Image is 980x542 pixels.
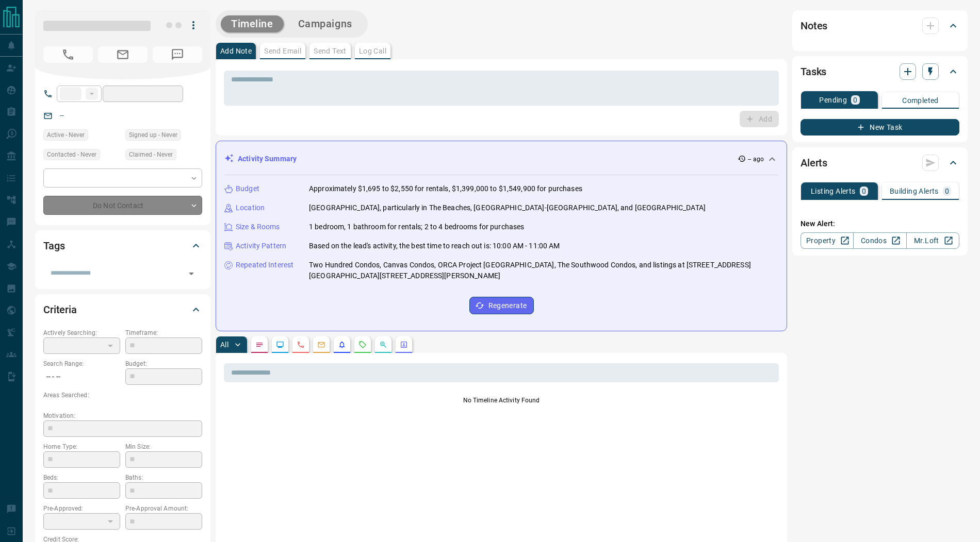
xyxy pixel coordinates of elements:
[224,149,778,168] div: Activity Summary-- ago
[309,222,524,232] p: 1 bedroom, 1 bathroom for rentals; 2 to 4 bedrooms for purchases
[43,301,77,318] h2: Criteria
[276,341,284,349] svg: Lead Browsing Activity
[43,328,120,337] p: Actively Searching:
[801,59,959,84] div: Tasks
[309,241,560,251] p: Based on the lead's activity, the best time to reach out is: 10:00 AM - 11:00 AM
[309,202,706,213] p: [GEOGRAPHIC_DATA], particularly in The Beaches, [GEOGRAPHIC_DATA]-[GEOGRAPHIC_DATA], and [GEOGRAP...
[400,341,408,349] svg: Agent Actions
[297,341,305,349] svg: Calls
[60,111,64,120] a: --
[469,297,534,314] button: Regenerate
[801,18,827,34] h2: Notes
[125,442,202,451] p: Min Size:
[309,260,778,281] p: Two Hundred Condos, Canvas Condos, ORCA Project [GEOGRAPHIC_DATA], The Southwood Condos, and list...
[47,130,85,140] span: Active - Never
[801,232,854,249] a: Property
[255,341,264,349] svg: Notes
[47,149,96,160] span: Contacted - Never
[801,150,959,175] div: Alerts
[238,154,297,164] p: Activity Summary
[236,260,293,270] p: Repeated Interest
[801,119,959,135] button: New Task
[43,411,202,420] p: Motivation:
[801,63,826,80] h2: Tasks
[221,15,284,32] button: Timeline
[43,368,120,385] p: -- - --
[43,297,202,322] div: Criteria
[43,196,202,215] div: Do Not Contact
[890,188,939,195] p: Building Alerts
[801,218,959,229] p: New Alert:
[43,238,64,254] h2: Tags
[153,46,202,63] span: No Number
[853,232,906,249] a: Condos
[220,47,252,55] p: Add Note
[43,391,202,400] p: Areas Searched:
[819,96,847,104] p: Pending
[236,183,259,194] p: Budget
[236,222,280,232] p: Size & Rooms
[43,46,93,63] span: No Number
[224,396,779,405] p: No Timeline Activity Found
[379,341,387,349] svg: Opportunities
[801,13,959,38] div: Notes
[129,130,177,140] span: Signed up - Never
[43,504,120,513] p: Pre-Approved:
[748,155,764,164] p: -- ago
[317,341,325,349] svg: Emails
[43,442,120,451] p: Home Type:
[338,341,346,349] svg: Listing Alerts
[125,473,202,482] p: Baths:
[129,149,173,160] span: Claimed - Never
[309,183,582,194] p: Approximately $1,695 to $2,550 for rentals, $1,399,000 to $1,549,900 for purchases
[43,359,120,368] p: Search Range:
[906,232,959,249] a: Mr.Loft
[43,233,202,258] div: Tags
[811,188,856,195] p: Listing Alerts
[43,473,120,482] p: Beds:
[184,266,199,281] button: Open
[125,359,202,368] p: Budget:
[125,504,202,513] p: Pre-Approval Amount:
[902,97,939,104] p: Completed
[98,46,148,63] span: No Email
[236,202,265,213] p: Location
[125,328,202,337] p: Timeframe:
[853,96,857,104] p: 0
[220,341,228,348] p: All
[288,15,363,32] button: Campaigns
[945,188,949,195] p: 0
[358,341,367,349] svg: Requests
[801,155,827,171] h2: Alerts
[862,188,866,195] p: 0
[236,241,286,251] p: Activity Pattern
